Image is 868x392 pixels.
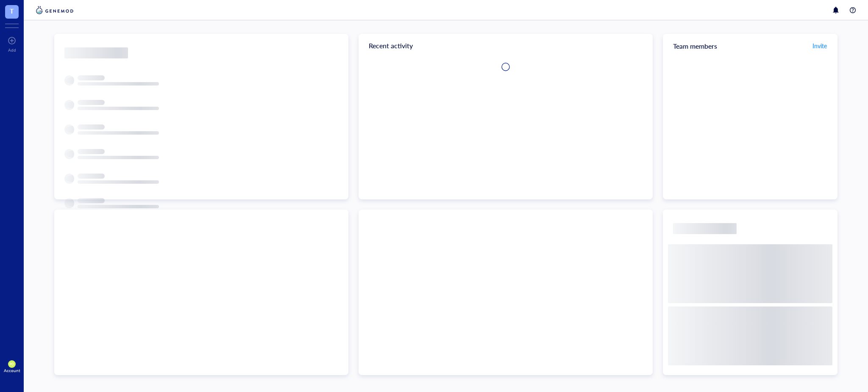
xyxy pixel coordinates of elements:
[812,41,827,50] span: Invite
[10,6,14,16] span: T
[8,47,16,52] div: Add
[812,39,827,52] button: Invite
[34,5,75,15] img: genemod-logo
[10,362,14,366] span: PO
[4,368,20,373] div: Account
[359,34,653,58] div: Recent activity
[663,34,837,58] div: Team members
